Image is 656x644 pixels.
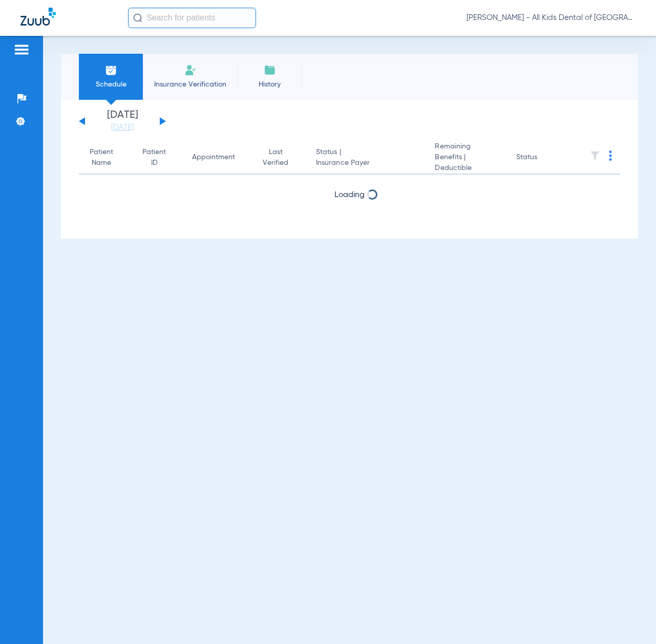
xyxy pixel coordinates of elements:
[105,64,117,76] img: Schedule
[609,151,612,161] img: group-dot-blue.svg
[142,147,176,168] div: Patient ID
[316,158,419,168] span: Insurance Payer
[192,152,235,163] div: Appointment
[87,79,135,90] span: Schedule
[334,191,365,199] span: Loading
[308,141,427,175] th: Status |
[435,163,500,174] span: Deductible
[128,8,256,28] input: Search for patients
[192,152,245,163] div: Appointment
[590,151,600,161] img: filter.svg
[264,64,276,76] img: History
[151,79,230,90] span: Insurance Verification
[184,64,197,76] img: Manual Insurance Verification
[467,13,636,23] span: [PERSON_NAME] - All Kids Dental of [GEOGRAPHIC_DATA]
[261,147,300,168] div: Last Verified
[245,79,294,90] span: History
[87,147,125,168] div: Patient Name
[92,122,153,133] a: [DATE]
[261,147,290,168] div: Last Verified
[92,110,153,133] li: [DATE]
[427,141,508,175] th: Remaining Benefits |
[133,13,142,23] img: Search Icon
[20,8,56,26] img: Zuub Logo
[142,147,167,168] div: Patient ID
[508,141,577,175] th: Status
[87,147,116,168] div: Patient Name
[13,44,30,56] img: hamburger-icon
